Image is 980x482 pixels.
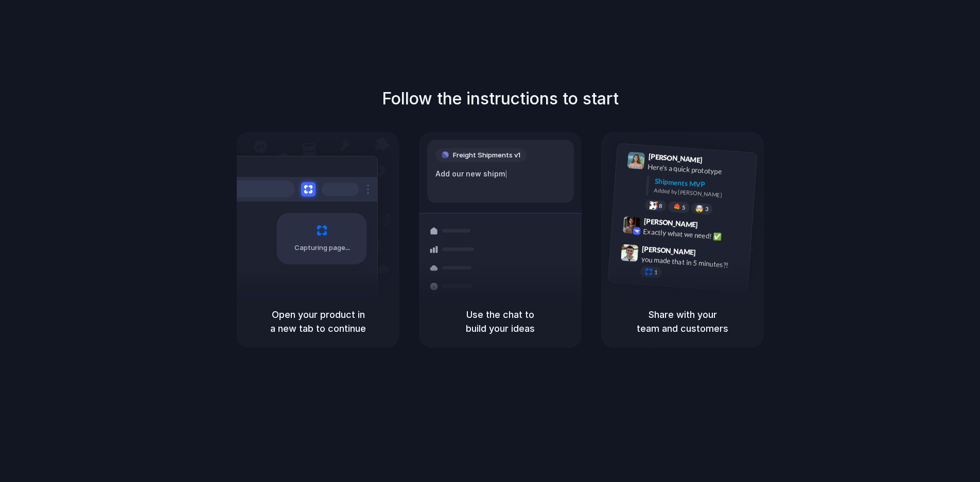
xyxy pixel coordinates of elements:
span: [PERSON_NAME] [643,215,698,230]
div: Added by [PERSON_NAME] [654,186,748,201]
div: Here's a quick prototype [647,161,750,178]
span: [PERSON_NAME] [642,243,696,258]
h5: Open your product in a new tab to continue [249,308,387,335]
span: 9:42 AM [701,220,722,233]
span: Capturing page [294,243,352,253]
span: 5 [682,204,686,210]
div: Shipments MVP [654,175,749,192]
span: [PERSON_NAME] [648,151,703,166]
div: you made that in 5 minutes?! [641,254,744,271]
div: Add our new shipm [435,168,566,180]
span: 9:47 AM [699,248,720,260]
h1: Follow the instructions to start [382,86,619,111]
span: Freight Shipments v1 [453,150,520,160]
h5: Use the chat to build your ideas [431,308,569,335]
h5: Share with your team and customers [614,308,751,335]
span: | [505,170,507,178]
span: 8 [659,203,662,208]
span: 3 [705,206,709,211]
div: Exactly what we need! ✅ [643,226,746,243]
span: 1 [654,270,658,275]
div: 🤯 [695,205,704,212]
span: 9:41 AM [706,155,727,168]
